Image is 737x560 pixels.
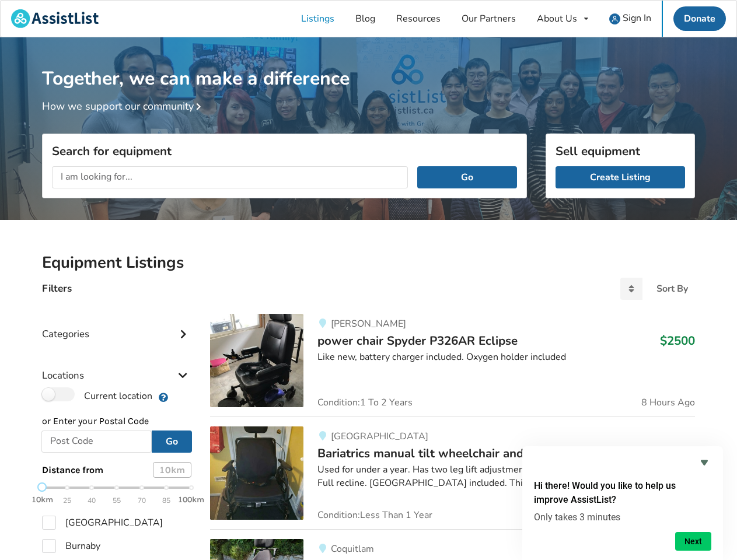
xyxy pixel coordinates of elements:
span: Condition: Less Than 1 Year [317,510,432,520]
input: Post Code [41,430,152,453]
div: Used for under a year. Has two leg lift adjustments for each leg individual or together. Full rec... [317,463,695,490]
a: Create Listing [556,166,685,188]
span: 8 Hours Ago [641,398,695,407]
a: user icon Sign In [599,1,662,37]
button: Next question [675,532,711,551]
strong: 10km [32,495,53,505]
h3: $2500 [660,333,695,348]
span: 25 [63,494,71,508]
img: mobility-power chair spyder p326ar eclipse [210,314,303,407]
h2: Equipment Listings [42,253,695,273]
div: Categories [42,304,191,346]
input: I am looking for... [52,166,408,188]
p: Only takes 3 minutes [534,512,711,523]
a: mobility-power chair spyder p326ar eclipse[PERSON_NAME]power chair Spyder P326AR Eclipse$2500Like... [210,314,695,416]
p: or Enter your Postal Code [42,415,191,428]
span: Bariatrics manual tilt wheelchair and cushion. [317,445,572,461]
span: Distance from [42,464,103,475]
a: How we support our community [42,99,205,113]
a: Our Partners [451,1,526,37]
h3: $2000 [660,446,695,461]
span: [PERSON_NAME] [331,317,406,330]
a: Blog [345,1,386,37]
label: Current location [42,387,152,402]
label: Burnaby [42,539,100,553]
span: [GEOGRAPHIC_DATA] [331,430,428,443]
strong: 100km [178,495,204,505]
div: Locations [42,346,191,387]
span: 40 [88,494,96,508]
span: Coquitlam [331,542,374,555]
img: assistlist-logo [11,9,99,28]
button: Hide survey [697,456,711,470]
a: Listings [291,1,345,37]
button: Go [152,430,192,453]
button: Go [417,166,517,188]
span: 70 [138,494,146,508]
h3: Search for equipment [52,143,517,159]
div: Like new, battery charger included. Oxygen holder included [317,351,695,364]
span: 55 [113,494,121,508]
img: mobility-bariatrics manual tilt wheelchair and cushion. [210,426,303,520]
div: About Us [537,14,577,23]
label: [GEOGRAPHIC_DATA] [42,516,163,530]
span: Sign In [623,12,651,24]
span: power chair Spyder P326AR Eclipse [317,332,518,349]
h4: Filters [42,282,72,295]
div: 10 km [153,462,191,478]
span: Condition: 1 To 2 Years [317,398,413,407]
div: Hi there! Would you like to help us improve AssistList? [534,456,711,551]
a: mobility-bariatrics manual tilt wheelchair and cushion.[GEOGRAPHIC_DATA]Bariatrics manual tilt wh... [210,416,695,529]
span: 85 [162,494,170,508]
a: Donate [673,6,726,31]
div: Sort By [656,284,688,293]
h2: Hi there! Would you like to help us improve AssistList? [534,479,711,507]
a: Resources [386,1,451,37]
h3: Sell equipment [556,143,685,159]
img: user icon [609,13,620,24]
h1: Together, we can make a difference [42,37,695,90]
